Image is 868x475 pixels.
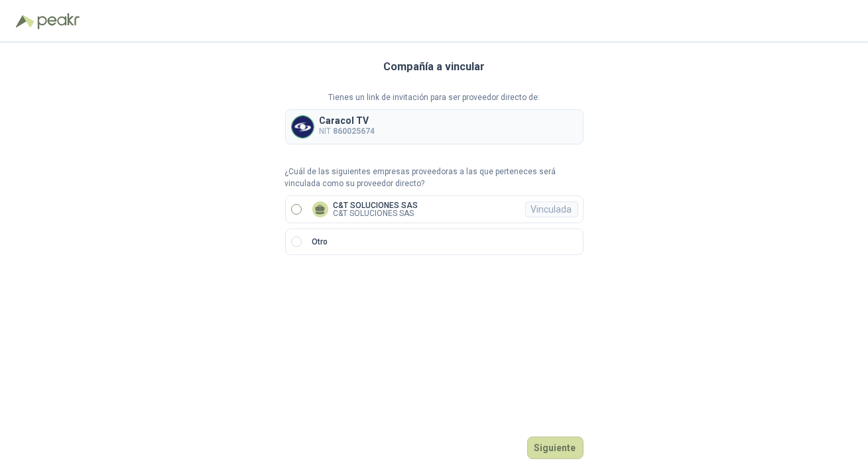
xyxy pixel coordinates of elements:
[312,236,328,248] p: Otro
[320,125,375,138] p: NIT
[285,91,584,104] p: Tienes un link de invitación para ser proveedor directo de:
[320,116,375,125] p: Caracol TV
[285,166,584,191] p: ¿Cuál de las siguientes empresas proveedoras a las que perteneces será vinculada como su proveedo...
[334,209,418,217] p: C&T SOLUCIONES SAS
[16,15,34,28] img: Logo
[37,13,80,29] img: Peakr
[383,58,485,76] h3: Compañía a vincular
[527,437,584,459] button: Siguiente
[525,201,578,217] div: Vinculada
[334,127,375,136] b: 860025674
[334,201,418,209] p: C&T SOLUCIONES SAS
[292,116,314,138] img: Company Logo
